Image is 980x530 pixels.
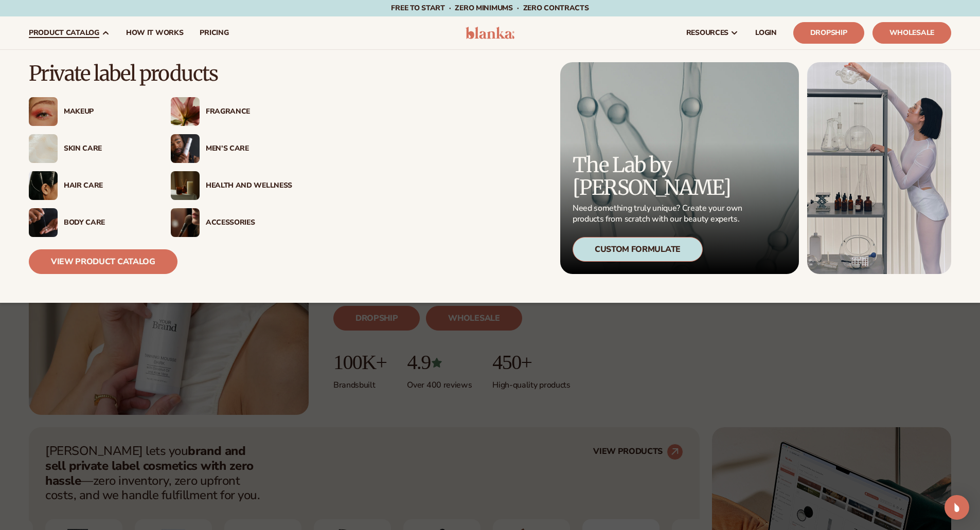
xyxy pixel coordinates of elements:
[807,62,951,274] img: Female in lab with equipment.
[29,29,99,37] span: product catalog
[29,249,177,274] a: View Product Catalog
[64,144,150,153] div: Skin Care
[171,134,200,163] img: Male holding moisturizer bottle.
[29,97,150,126] a: Female with glitter eye makeup. Makeup
[466,27,514,39] img: logo
[64,107,150,116] div: Makeup
[171,171,292,200] a: Candles and incense on table. Health And Wellness
[560,62,799,274] a: Microscopic product formula. The Lab by [PERSON_NAME] Need something truly unique? Create your ow...
[206,144,292,153] div: Men’s Care
[191,16,237,49] a: pricing
[755,29,777,37] span: LOGIN
[686,29,728,37] span: resources
[171,97,292,126] a: Pink blooming flower. Fragrance
[29,208,58,237] img: Male hand applying moisturizer.
[206,218,292,227] div: Accessories
[171,134,292,163] a: Male holding moisturizer bottle. Men’s Care
[573,154,745,199] p: The Lab by [PERSON_NAME]
[171,208,200,237] img: Female with makeup brush.
[29,134,58,163] img: Cream moisturizer swatch.
[21,16,118,49] a: product catalog
[793,22,864,44] a: Dropship
[29,62,292,85] p: Private label products
[29,171,150,200] a: Female hair pulled back with clips. Hair Care
[118,16,192,49] a: How It Works
[678,16,747,49] a: resources
[573,203,745,225] p: Need something truly unique? Create your own products from scratch with our beauty experts.
[29,171,58,200] img: Female hair pulled back with clips.
[171,208,292,237] a: Female with makeup brush. Accessories
[206,181,292,190] div: Health And Wellness
[64,181,150,190] div: Hair Care
[872,22,951,44] a: Wholesale
[171,171,200,200] img: Candles and incense on table.
[391,3,589,13] span: Free to start · ZERO minimums · ZERO contracts
[29,208,150,237] a: Male hand applying moisturizer. Body Care
[206,107,292,116] div: Fragrance
[126,29,184,37] span: How It Works
[29,134,150,163] a: Cream moisturizer swatch. Skin Care
[64,218,150,227] div: Body Care
[747,16,785,49] a: LOGIN
[945,495,969,520] div: Open Intercom Messenger
[171,97,200,126] img: Pink blooming flower.
[29,97,58,126] img: Female with glitter eye makeup.
[200,29,228,37] span: pricing
[573,237,703,262] div: Custom Formulate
